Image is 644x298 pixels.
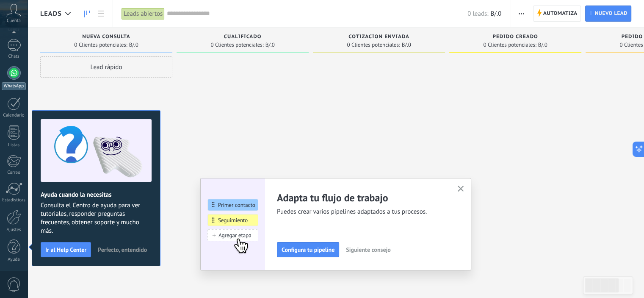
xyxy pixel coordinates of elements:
div: Correo [2,170,26,175]
span: Cotización enviada [348,34,409,40]
span: B/.0 [129,42,138,47]
span: 0 Clientes potenciales: [483,42,536,47]
div: WhatsApp [2,82,26,90]
span: 0 leads: [467,10,488,18]
span: 0 Clientes potenciales: [347,42,400,47]
span: Cuenta [7,18,21,24]
span: Consulta el Centro de ayuda para ver tutoriales, responder preguntas frecuentes, obtener soporte ... [41,201,152,235]
div: Leads abiertos [122,8,165,20]
div: Ajustes [2,227,26,233]
span: Puedes crear varios pipelines adaptados a tus procesos. [277,208,447,216]
span: Perfecto, entendido [98,247,147,253]
button: Siguiente consejo [342,243,394,256]
div: Cotización enviada [317,34,441,41]
a: Nuevo lead [585,6,631,22]
span: B/.0 [538,42,547,47]
div: Pedido creado [453,34,577,41]
button: Ir al Help Center [41,242,91,257]
span: Automatiza [543,6,578,21]
div: Chats [2,54,26,59]
button: Configura tu pipeline [277,242,339,257]
span: Siguiente consejo [346,247,390,253]
div: Calendario [2,113,26,118]
h2: Adapta tu flujo de trabajo [277,191,447,204]
span: Pedido creado [492,34,538,40]
span: B/.0 [402,42,411,47]
div: Nueva consulta [44,34,168,41]
div: Cualificado [181,34,304,41]
button: Perfecto, entendido [94,243,151,256]
a: Automatiza [533,6,581,22]
div: Lead rápido [40,56,172,78]
span: Nueva consulta [82,34,130,40]
span: Nuevo lead [594,6,627,21]
span: B/.0 [265,42,275,47]
button: Más [515,6,528,22]
a: Lista [94,6,108,22]
div: Estadísticas [2,198,26,203]
span: Configura tu pipeline [282,247,334,253]
div: Ayuda [2,257,26,262]
a: Leads [80,6,94,22]
span: 0 Clientes potenciales: [210,42,263,47]
span: Ir al Help Center [45,247,86,253]
span: 0 Clientes potenciales: [74,42,127,47]
span: B/.0 [490,10,501,18]
span: Leads [40,10,62,18]
span: Cualificado [224,34,262,40]
h2: Ayuda cuando la necesitas [41,191,152,199]
div: Listas [2,142,26,148]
